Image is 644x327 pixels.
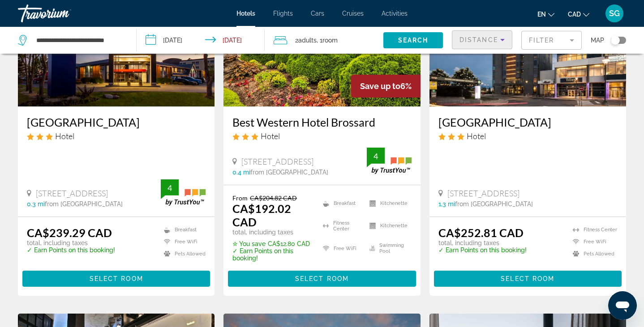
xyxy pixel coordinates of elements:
[568,238,617,246] li: Free WiFi
[232,115,411,129] a: Best Western Hotel Brossard
[360,81,400,91] span: Save up to
[365,217,412,235] li: Kitchenette
[568,226,617,234] li: Fitness Center
[568,11,581,18] span: CAD
[228,271,416,287] button: Select Room
[521,30,582,50] button: Filter
[568,8,589,21] button: Change currency
[604,36,626,44] button: Toggle map
[27,246,115,254] p: ✓ Earn Points on this booking!
[438,239,527,246] p: total, including taxes
[438,200,455,208] span: 1.3 mi
[55,131,74,141] span: Hotel
[232,247,311,262] p: ✓ Earn Points on this booking!
[236,10,255,17] a: Hotels
[27,226,112,239] ins: CA$239.29 CAD
[250,169,328,176] span: from [GEOGRAPHIC_DATA]
[261,131,280,141] span: Hotel
[27,115,206,129] a: [GEOGRAPHIC_DATA]
[228,273,416,283] a: Select Room
[298,37,317,44] span: Adults
[447,188,519,198] span: [STREET_ADDRESS]
[18,2,107,25] a: Travorium
[438,115,617,129] a: [GEOGRAPHIC_DATA]
[455,200,533,208] span: from [GEOGRAPHIC_DATA]
[161,183,179,193] div: 4
[22,271,210,287] button: Select Room
[537,8,554,21] button: Change language
[232,229,311,236] p: total, including taxes
[161,179,206,206] img: trustyou-badge.svg
[459,34,505,45] mat-select: Sort by
[603,4,626,23] button: User Menu
[591,34,604,47] span: Map
[159,238,206,246] li: Free WiFi
[367,151,385,161] div: 4
[232,202,291,229] ins: CA$192.02 CAD
[608,291,637,320] iframe: Bouton de lancement de la fenêtre de messagerie
[273,10,293,17] a: Flights
[250,194,297,202] del: CA$204.82 CAD
[322,37,338,44] span: Room
[232,194,248,202] span: From
[459,36,498,43] span: Distance
[232,169,250,176] span: 0.4 mi
[438,246,527,254] p: ✓ Earn Points on this booking!
[467,131,486,141] span: Hotel
[27,239,115,246] p: total, including taxes
[318,217,365,235] li: Fitness Center
[36,188,108,198] span: [STREET_ADDRESS]
[383,32,443,48] button: Search
[232,240,266,247] span: ✮ You save
[609,9,620,18] span: SG
[311,10,324,17] a: Cars
[232,131,411,141] div: 3 star Hotel
[434,271,622,287] button: Select Room
[295,34,317,47] span: 2
[27,200,45,208] span: 0.3 mi
[501,275,554,282] span: Select Room
[265,27,383,54] button: Travelers: 2 adults, 0 children
[438,131,617,141] div: 3 star Hotel
[342,10,364,17] a: Cruises
[317,34,338,47] span: , 1
[22,273,210,283] a: Select Room
[232,240,311,247] p: CA$12.80 CAD
[27,131,206,141] div: 3 star Hotel
[382,10,408,17] a: Activities
[318,239,365,257] li: Free WiFi
[537,11,546,18] span: en
[434,273,622,283] a: Select Room
[365,239,412,257] li: Swimming Pool
[137,27,264,54] button: Check-in date: Oct 9, 2025 Check-out date: Oct 10, 2025
[159,226,206,234] li: Breakfast
[159,250,206,258] li: Pets Allowed
[295,275,349,282] span: Select Room
[45,200,123,208] span: from [GEOGRAPHIC_DATA]
[438,226,524,239] ins: CA$252.81 CAD
[318,194,365,212] li: Breakfast
[568,250,617,258] li: Pets Allowed
[351,75,421,98] div: 6%
[241,157,313,166] span: [STREET_ADDRESS]
[367,148,412,174] img: trustyou-badge.svg
[365,194,412,212] li: Kitchenette
[90,275,143,282] span: Select Room
[398,37,429,44] span: Search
